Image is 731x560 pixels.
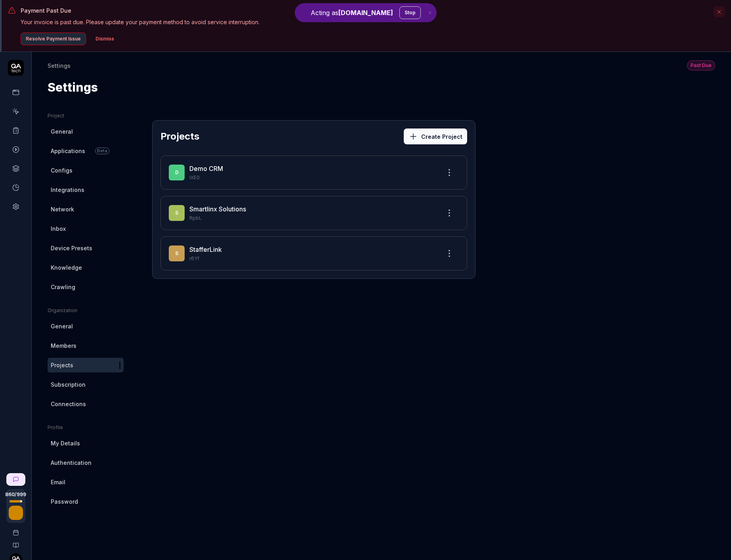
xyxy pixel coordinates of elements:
[51,458,92,467] span: Authentication
[21,33,86,45] button: Resolve Payment Issue
[189,174,435,181] p: IXE0
[51,263,82,272] span: Knowledge
[3,523,28,536] a: Book a call with us
[404,128,467,144] button: Create Project
[91,33,119,45] button: Dismiss
[48,202,124,217] a: Network
[51,478,65,486] span: Email
[687,60,715,71] button: Past Due
[48,280,124,294] a: Crawling
[48,241,124,255] a: Device Presets
[48,221,124,236] a: Inbox
[51,400,86,408] span: Connections
[189,255,435,262] p: r6Yf
[160,129,199,144] h2: Projects
[6,473,25,486] a: New conversation
[48,455,124,470] a: Authentication
[51,341,76,350] span: Members
[51,322,73,330] span: General
[48,61,71,69] div: Settings
[48,475,124,489] a: Email
[48,144,124,158] a: ApplicationsBeta
[189,245,222,253] a: StafferLink
[48,163,124,178] a: Configs
[51,497,78,506] span: Password
[48,358,124,372] a: Projects
[51,186,84,194] span: Integrations
[169,205,185,221] span: S
[189,165,223,173] a: Demo CRM
[21,18,709,26] p: Your invoice is past due. Please update your payment method to avoid service interruption.
[189,205,246,213] a: Smartlinx Solutions
[48,397,124,411] a: Connections
[48,494,124,509] a: Password
[48,338,124,353] a: Members
[48,112,124,119] div: Project
[51,361,73,369] span: Projects
[48,79,98,96] h1: Settings
[51,147,85,155] span: Applications
[48,424,124,431] div: Profile
[51,224,66,233] span: Inbox
[169,245,185,261] span: S
[51,166,73,175] span: Configs
[48,307,124,314] div: Organization
[21,6,709,15] h3: Payment Past Due
[3,536,28,548] a: Documentation
[51,205,74,213] span: Network
[48,377,124,392] a: Subscription
[95,148,109,154] span: Beta
[48,182,124,197] a: Integrations
[51,244,92,252] span: Device Presets
[51,283,75,291] span: Crawling
[48,260,124,275] a: Knowledge
[169,165,185,180] span: D
[51,380,86,389] span: Subscription
[48,436,124,451] a: My Details
[51,127,73,136] span: General
[48,124,124,139] a: General
[5,492,26,497] span: 860 / 999
[189,215,435,222] p: RpbL
[48,319,124,334] a: General
[399,6,421,19] button: Stop
[51,439,80,447] span: My Details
